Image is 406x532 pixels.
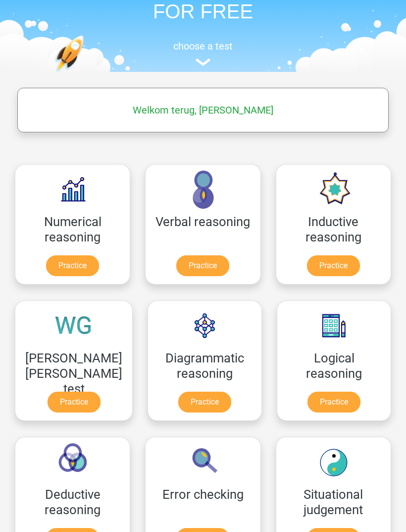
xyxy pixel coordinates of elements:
h5: Welkom terug, [PERSON_NAME] [22,105,384,117]
a: Practice [307,256,360,277]
a: Practice [178,392,231,413]
a: choose a test [7,41,399,67]
a: Practice [307,392,360,413]
a: Practice [176,256,229,277]
img: assessment [196,59,210,66]
a: Practice [46,256,99,277]
img: practice [54,36,117,113]
a: Practice [48,392,101,413]
h5: choose a test [7,41,399,53]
